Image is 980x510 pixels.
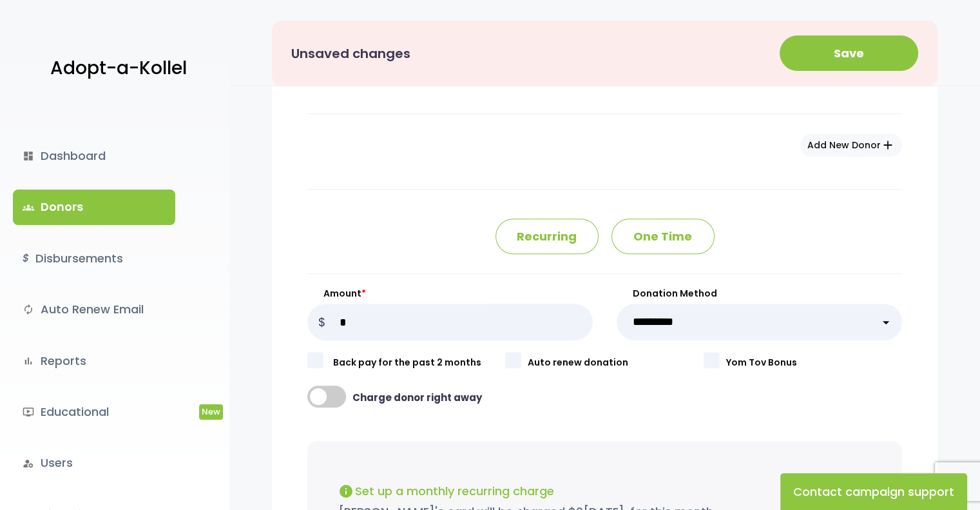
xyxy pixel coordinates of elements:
[13,446,175,480] a: manage_accountsUsers
[338,484,354,499] i: info
[495,219,599,254] p: Recurring
[23,150,34,162] i: dashboard
[23,355,34,367] i: bar_chart
[23,458,34,469] i: manage_accounts
[726,356,902,369] label: Yom Tov Bonus
[338,480,871,502] p: Set up a monthly recurring charge
[307,287,593,300] label: Amount
[13,292,175,327] a: autorenewAuto Renew Email
[23,406,34,418] i: ondemand_video
[23,250,29,268] i: $
[780,473,967,510] button: Contact campaign support
[13,395,175,429] a: ondemand_videoEducationalNew
[199,404,223,419] span: New
[800,133,902,157] button: Add New Donoradd
[320,356,505,369] label: Back pay for the past 2 months
[23,202,34,213] span: groups
[13,139,175,173] a: dashboardDashboard
[13,190,175,224] a: groupsDonors
[13,241,175,276] a: $Disbursements
[50,52,187,84] p: Adopt-a-Kollel
[611,219,715,254] p: One Time
[23,304,34,315] i: autorenew
[881,138,895,152] span: add
[780,35,918,71] button: Save
[307,304,336,340] p: $
[291,42,410,65] p: Unsaved changes
[13,344,175,378] a: bar_chartReports
[617,287,902,300] label: Donation Method
[528,356,704,369] label: Auto renew donation
[352,391,482,406] b: Charge donor right away
[44,37,187,100] a: Adopt-a-Kollel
